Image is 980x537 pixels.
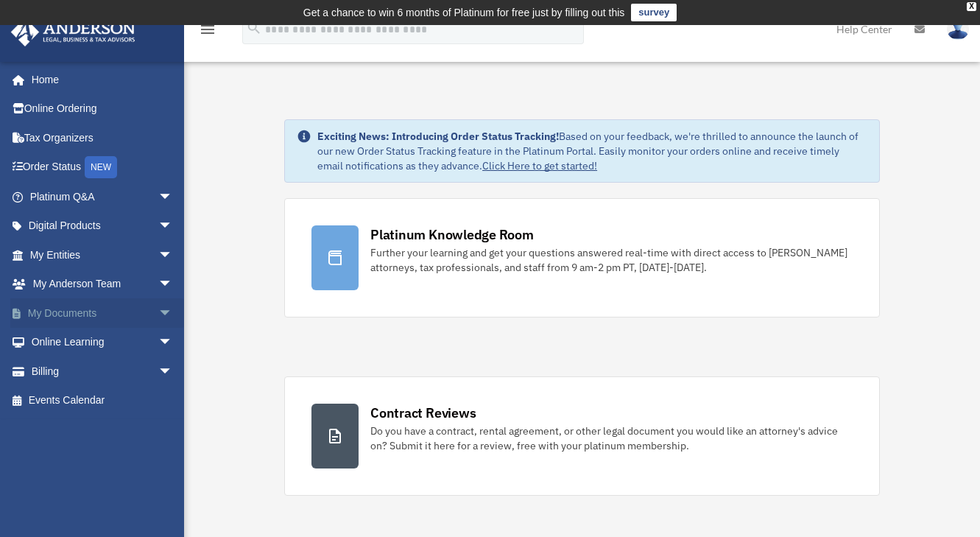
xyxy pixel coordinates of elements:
[370,424,853,453] div: Do you have a contract, rental agreement, or other legal document you would like an attorney's ad...
[10,240,195,270] a: My Entitiesarrow_drop_down
[158,211,188,242] span: arrow_drop_down
[947,18,969,40] img: User Pic
[246,20,262,36] i: search
[158,298,188,329] span: arrow_drop_down
[10,94,195,124] a: Online Ordering
[482,159,597,172] a: Click Here to get started!
[158,270,188,300] span: arrow_drop_down
[370,225,534,244] div: Platinum Knowledge Room
[85,156,117,178] div: NEW
[10,298,195,328] a: My Documentsarrow_drop_down
[370,245,853,275] div: Further your learning and get your questions answered real-time with direct access to [PERSON_NAM...
[284,198,880,317] a: Platinum Knowledge Room Further your learning and get your questions answered real-time with dire...
[158,182,188,212] span: arrow_drop_down
[199,26,216,38] a: menu
[317,129,867,173] div: Based on your feedback, we're thrilled to announce the launch of our new Order Status Tracking fe...
[10,357,195,386] a: Billingarrow_drop_down
[10,328,195,357] a: Online Learningarrow_drop_down
[10,123,195,152] a: Tax Organizers
[158,328,188,358] span: arrow_drop_down
[284,376,880,496] a: Contract Reviews Do you have a contract, rental agreement, or other legal document you would like...
[158,240,188,270] span: arrow_drop_down
[10,270,195,299] a: My Anderson Teamarrow_drop_down
[199,21,216,38] i: menu
[631,4,677,21] a: survey
[370,404,476,422] div: Contract Reviews
[317,130,559,143] strong: Exciting News: Introducing Order Status Tracking!
[10,182,195,211] a: Platinum Q&Aarrow_drop_down
[158,357,188,387] span: arrow_drop_down
[10,65,188,94] a: Home
[303,4,625,21] div: Get a chance to win 6 months of Platinum for free just by filling out this
[967,2,976,11] div: close
[10,386,195,415] a: Events Calendar
[10,211,195,241] a: Digital Productsarrow_drop_down
[10,152,195,183] a: Order StatusNEW
[7,18,140,46] img: Anderson Advisors Platinum Portal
